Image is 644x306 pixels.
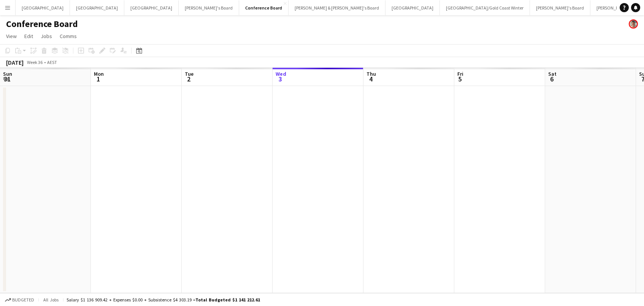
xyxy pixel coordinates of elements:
[530,0,590,15] button: [PERSON_NAME]'s Board
[6,33,17,40] span: View
[629,19,638,29] app-user-avatar: Victoria Hunt
[179,0,239,15] button: [PERSON_NAME]'s Board
[195,297,260,303] span: Total Budgeted $1 141 212.61
[24,33,33,40] span: Edit
[3,70,12,77] span: Sun
[47,59,57,65] div: AEST
[440,0,530,15] button: [GEOGRAPHIC_DATA]/Gold Coast Winter
[124,0,179,15] button: [GEOGRAPHIC_DATA]
[2,75,12,83] span: 31
[3,31,20,41] a: View
[60,33,77,40] span: Comms
[70,0,124,15] button: [GEOGRAPHIC_DATA]
[365,75,376,83] span: 4
[6,59,24,66] div: [DATE]
[93,75,104,83] span: 1
[4,296,35,304] button: Budgeted
[41,33,52,40] span: Jobs
[239,0,289,15] button: Conference Board
[276,70,286,77] span: Wed
[94,70,104,77] span: Mon
[25,59,44,65] span: Week 36
[38,31,55,41] a: Jobs
[57,31,80,41] a: Comms
[184,75,194,83] span: 2
[547,75,557,83] span: 6
[457,70,463,77] span: Fri
[289,0,385,15] button: [PERSON_NAME] & [PERSON_NAME]'s Board
[12,297,34,303] span: Budgeted
[456,75,463,83] span: 5
[185,70,194,77] span: Tue
[548,70,557,77] span: Sat
[21,31,36,41] a: Edit
[6,18,78,30] h1: Conference Board
[16,0,70,15] button: [GEOGRAPHIC_DATA]
[42,297,60,303] span: All jobs
[67,297,260,303] div: Salary $1 136 909.42 + Expenses $0.00 + Subsistence $4 303.19 =
[274,75,286,83] span: 3
[385,0,440,15] button: [GEOGRAPHIC_DATA]
[366,70,376,77] span: Thu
